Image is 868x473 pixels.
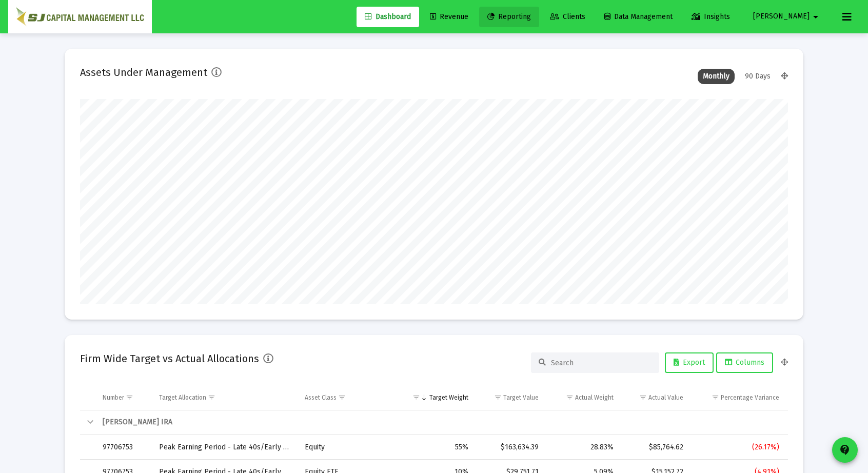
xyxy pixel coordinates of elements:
[95,385,152,410] td: Column Number
[357,7,419,27] a: Dashboard
[604,12,673,21] span: Data Management
[741,6,834,27] button: [PERSON_NAME]
[80,410,95,435] td: Collapse
[16,7,144,27] img: Dashboard
[422,7,477,27] a: Revenue
[412,393,420,401] span: Show filter options for column 'Target Weight'
[692,12,730,21] span: Insights
[338,393,346,401] span: Show filter options for column 'Asset Class'
[80,350,259,367] h2: Firm Wide Target vs Actual Allocations
[476,385,545,410] td: Column Target Value
[683,7,738,27] a: Insights
[546,385,621,410] td: Column Actual Weight
[95,435,152,460] td: 97706753
[674,358,705,367] span: Export
[408,442,468,452] div: 55%
[103,393,124,402] div: Number
[725,358,764,367] span: Columns
[159,393,206,402] div: Target Allocation
[648,393,683,402] div: Actual Value
[126,393,133,401] span: Show filter options for column 'Number'
[503,393,539,402] div: Target Value
[208,393,215,401] span: Show filter options for column 'Target Allocation'
[401,385,476,410] td: Column Target Weight
[494,393,502,401] span: Show filter options for column 'Target Value'
[740,69,776,84] div: 90 Days
[429,393,468,402] div: Target Weight
[298,435,401,460] td: Equity
[566,393,574,401] span: Show filter options for column 'Actual Weight'
[553,442,614,452] div: 28.83%
[721,393,779,402] div: Percentage Variance
[365,12,411,21] span: Dashboard
[698,442,779,452] div: (26.17%)
[698,69,735,84] div: Monthly
[628,442,684,452] div: $85,764.62
[691,385,786,410] td: Column Percentage Variance
[621,385,691,410] td: Column Actual Value
[80,64,207,81] h2: Assets Under Management
[786,385,868,410] td: Column Dollar Variance
[550,12,585,21] span: Clients
[103,417,859,427] div: [PERSON_NAME] IRA
[810,7,822,27] mat-icon: arrow_drop_down
[542,7,594,27] a: Clients
[575,393,614,402] div: Actual Weight
[551,359,652,367] input: Search
[305,393,337,402] div: Asset Class
[483,442,538,452] div: $163,634.39
[596,7,681,27] a: Data Management
[430,12,468,21] span: Revenue
[639,393,647,401] span: Show filter options for column 'Actual Value'
[665,352,714,373] button: Export
[152,385,298,410] td: Column Target Allocation
[298,385,401,410] td: Column Asset Class
[753,12,810,21] span: [PERSON_NAME]
[487,12,531,21] span: Reporting
[716,352,773,373] button: Columns
[839,444,851,456] mat-icon: contact_support
[152,435,298,460] td: Peak Earning Period - Late 40s/Early 50s
[479,7,539,27] a: Reporting
[712,393,719,401] span: Show filter options for column 'Percentage Variance'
